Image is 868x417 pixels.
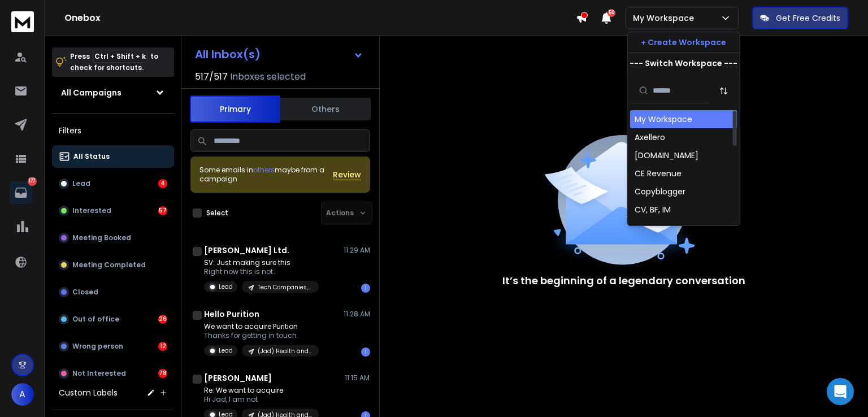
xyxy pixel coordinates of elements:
div: Open Intercom Messenger [827,378,854,405]
a: 177 [10,181,32,204]
div: CV, BF, IM [635,204,671,215]
p: Get Free Credits [776,12,840,24]
span: Ctrl + Shift + k [93,50,147,63]
div: 1 [361,347,370,357]
p: + Create Workspace [641,37,726,48]
div: 1 [361,284,370,293]
button: Primary [190,95,280,123]
div: 12 [158,342,167,351]
button: Lead4 [52,172,174,195]
p: Tech Companies, General Outreach | [GEOGRAPHIC_DATA] [258,283,312,292]
button: A [11,383,34,406]
p: We want to acquire Purition [204,322,319,331]
button: Not Interested78 [52,362,174,385]
div: Copyblogger [635,186,685,197]
p: Thanks for getting in touch. [204,331,319,340]
div: My Workspace [635,114,692,125]
p: Press to check for shortcuts. [70,51,158,73]
div: 57 [158,206,167,215]
h1: All Campaigns [61,87,121,98]
div: Some emails in maybe from a campaign [199,166,333,184]
p: Lead [219,346,233,355]
h3: Filters [52,123,174,138]
p: It’s the beginning of a legendary conversation [502,273,745,289]
div: 4 [158,179,167,188]
h1: Onebox [64,11,576,25]
h1: [PERSON_NAME] [204,372,272,384]
button: Sort by Sort A-Z [713,80,735,102]
button: All Status [52,145,174,168]
p: (Jad) Health and wellness brands Europe - 50k - 1m/month (Storeleads) p1 [258,347,312,355]
p: SV: Just making sure this [204,258,319,267]
button: + Create Workspace [628,32,740,53]
button: Out of office26 [52,308,174,331]
p: Right now this is not [204,267,319,276]
p: Hi Jad, I am not [204,395,319,404]
p: --- Switch Workspace --- [630,58,737,69]
h3: Custom Labels [59,387,118,398]
p: Lead [219,283,233,291]
h1: All Inbox(s) [195,49,261,60]
img: logo [11,11,34,32]
p: Re: We want to acquire [204,386,319,395]
button: Meeting Booked [52,227,174,249]
button: Wrong person12 [52,335,174,358]
span: 517 / 517 [195,70,228,84]
button: Meeting Completed [52,254,174,276]
button: Closed [52,281,174,303]
p: Lead [72,179,90,188]
p: Closed [72,288,98,297]
h3: Inboxes selected [230,70,306,84]
div: Axellero [635,132,665,143]
p: 177 [28,177,37,186]
p: Wrong person [72,342,123,351]
p: Meeting Completed [72,260,146,270]
p: Not Interested [72,369,126,378]
p: Out of office [72,315,119,324]
button: Others [280,97,371,121]
button: All Campaigns [52,81,174,104]
p: 11:15 AM [345,373,370,383]
span: 50 [607,9,615,17]
div: [DOMAIN_NAME] [635,150,698,161]
p: 11:28 AM [344,310,370,319]
button: All Inbox(s) [186,43,372,66]
h1: [PERSON_NAME] Ltd. [204,245,289,256]
button: Get Free Credits [752,7,848,29]
p: All Status [73,152,110,161]
button: Interested57 [52,199,174,222]
label: Select [206,208,228,218]
h1: Hello Purition [204,309,259,320]
button: Review [333,169,361,180]
div: CE Revenue [635,168,682,179]
p: Meeting Booked [72,233,131,242]
span: others [253,165,275,175]
p: 11:29 AM [344,246,370,255]
p: Interested [72,206,111,215]
div: Cynethiq [635,222,671,233]
div: 26 [158,315,167,324]
div: 78 [158,369,167,378]
p: My Workspace [633,12,698,24]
